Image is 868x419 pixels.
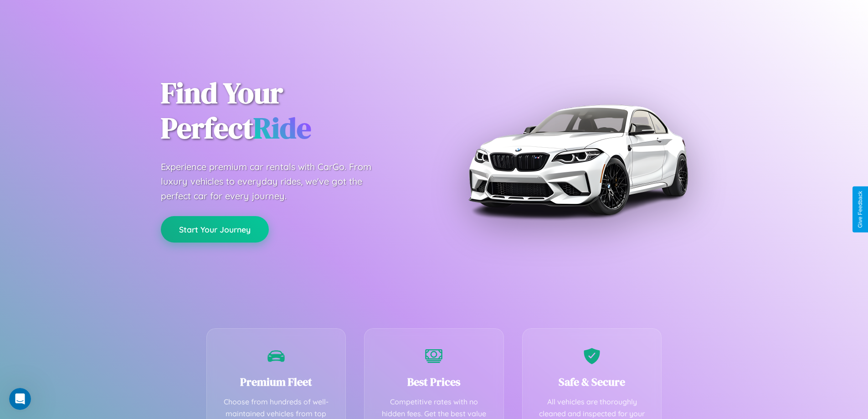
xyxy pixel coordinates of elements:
h1: Find Your Perfect [161,76,421,146]
span: Ride [253,108,311,148]
h3: Premium Fleet [221,374,332,389]
h3: Best Prices [378,374,490,389]
p: Experience premium car rentals with CarGo. From luxury vehicles to everyday rides, we've got the ... [161,160,389,203]
h3: Safe & Secure [536,374,648,389]
img: Premium BMW car rental vehicle [464,46,692,274]
iframe: Intercom live chat [9,388,31,410]
button: Start Your Journey [161,216,269,243]
div: Give Feedback [857,191,863,228]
